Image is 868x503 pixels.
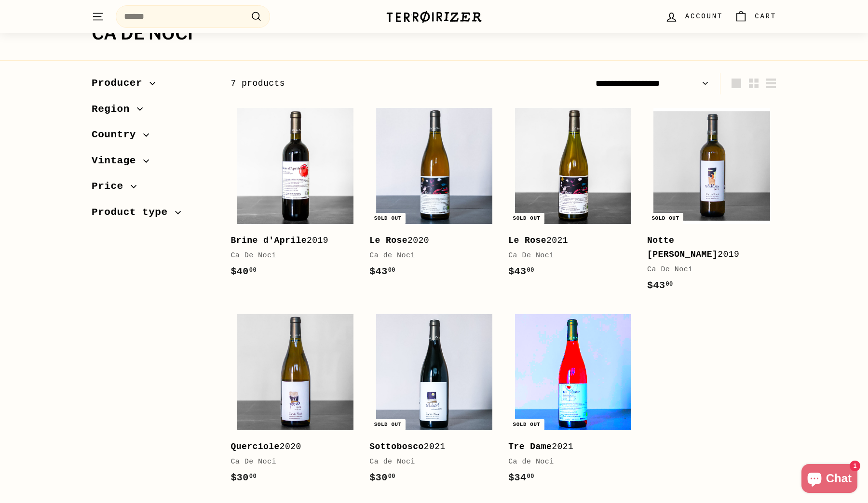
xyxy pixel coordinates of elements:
[92,73,215,99] button: Producer
[92,101,137,118] span: Region
[369,236,407,245] b: Le Rose
[508,456,628,468] div: Ca de Noci
[647,236,718,259] b: Notte [PERSON_NAME]
[92,127,143,143] span: Country
[508,308,637,495] a: Sold out Tre Dame2021Ca de Noci
[231,77,503,91] div: 7 products
[231,234,350,248] div: 2019
[369,234,489,248] div: 2020
[92,202,215,228] button: Product type
[231,472,257,483] span: $30
[231,440,350,454] div: 2020
[92,75,149,92] span: Producer
[370,213,406,224] div: Sold out
[509,419,544,430] div: Sold out
[231,442,279,451] b: Querciole
[369,308,499,495] a: Sold out Sottobosco2021Ca de Noci
[508,250,628,262] div: Ca De Noci
[231,456,350,468] div: Ca De Noci
[388,267,395,274] sup: 00
[508,102,637,289] a: Sold out Le Rose2021Ca De Noci
[647,234,767,262] div: 2019
[92,153,143,169] span: Vintage
[369,250,489,262] div: Ca de Noci
[685,11,723,22] span: Account
[92,204,175,221] span: Product type
[92,150,215,176] button: Vintage
[659,2,729,31] a: Account
[508,266,534,277] span: $43
[92,124,215,150] button: Country
[92,99,215,125] button: Region
[647,280,673,291] span: $43
[369,472,395,483] span: $30
[249,267,257,274] sup: 00
[231,266,257,277] span: $40
[92,178,131,195] span: Price
[647,264,767,276] div: Ca De Noci
[231,102,360,289] a: Brine d'Aprile2019Ca De Noci
[92,176,215,202] button: Price
[369,440,489,454] div: 2021
[508,234,628,248] div: 2021
[231,250,350,262] div: Ca De Noci
[799,464,860,495] inbox-online-store-chat: Shopify online store chat
[755,11,776,22] span: Cart
[231,236,307,245] b: Brine d'Aprile
[249,473,257,480] sup: 00
[369,456,489,468] div: Ca de Noci
[527,267,534,274] sup: 00
[665,281,673,288] sup: 00
[508,236,546,245] b: Le Rose
[508,442,552,451] b: Tre Dame
[369,102,499,289] a: Sold out Le Rose2020Ca de Noci
[508,440,628,454] div: 2021
[369,442,424,451] b: Sottobosco
[369,266,395,277] span: $43
[508,472,534,483] span: $34
[648,213,683,224] div: Sold out
[388,473,395,480] sup: 00
[509,213,544,224] div: Sold out
[370,419,406,430] div: Sold out
[231,308,360,495] a: Querciole2020Ca De Noci
[527,473,534,480] sup: 00
[647,102,776,303] a: Sold out Notte [PERSON_NAME]2019Ca De Noci
[729,2,782,31] a: Cart
[92,24,776,43] h1: Ca De Noci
